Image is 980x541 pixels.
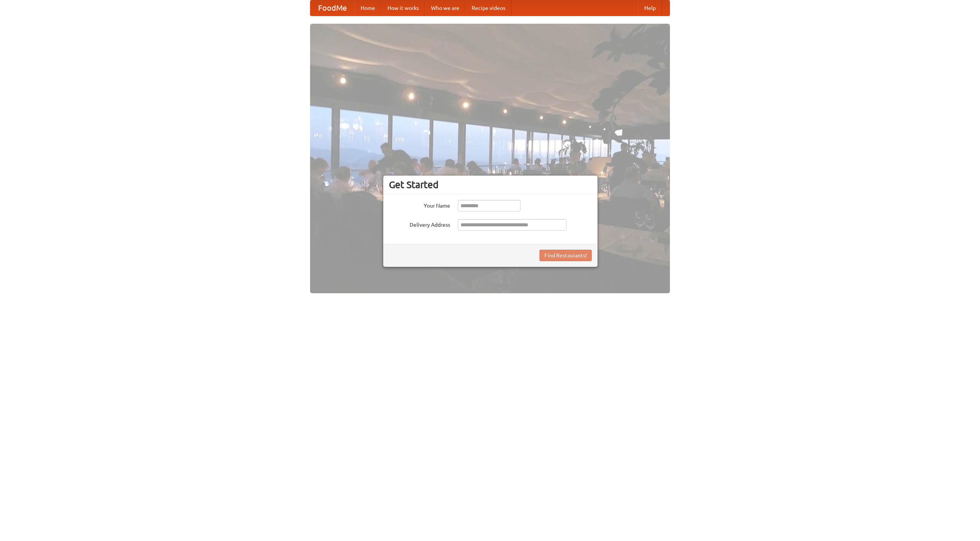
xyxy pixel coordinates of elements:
label: Your Name [389,200,450,210]
a: Help [638,0,662,16]
a: Home [354,0,381,16]
a: Recipe videos [465,0,511,16]
button: Find Restaurants! [539,250,592,261]
a: How it works [381,0,425,16]
a: FoodMe [310,0,354,16]
a: Who we are [425,0,465,16]
h3: Get Started [389,179,592,190]
label: Delivery Address [389,219,450,229]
